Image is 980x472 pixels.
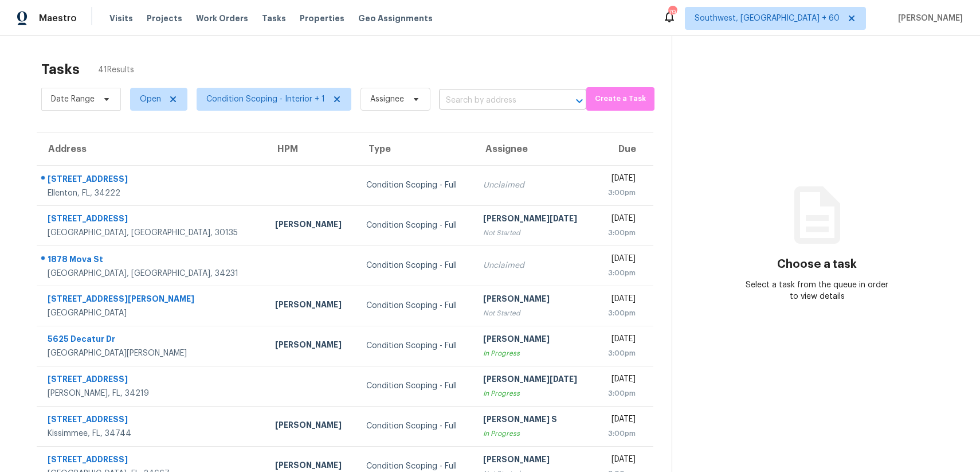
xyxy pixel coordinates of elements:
div: 5625 Decatur Dr [48,333,257,348]
div: [DATE] [603,454,636,468]
div: Unclaimed [483,260,586,271]
div: In Progress [483,388,586,399]
span: Properties [300,13,344,24]
div: Condition Scoping - Full [366,461,465,472]
span: Assignee [370,93,404,105]
span: Tasks [262,14,286,22]
th: Due [594,133,653,165]
button: Create a Task [586,87,655,111]
span: Work Orders [196,13,248,24]
div: Not Started [483,307,586,319]
span: Maestro [39,13,77,24]
div: Condition Scoping - Full [366,180,465,191]
th: Type [357,133,474,165]
span: Visits [109,13,133,24]
div: [STREET_ADDRESS] [48,213,257,227]
div: Ellenton, FL, 34222 [48,188,257,199]
div: [PERSON_NAME] [483,293,586,307]
div: [PERSON_NAME] [483,454,586,468]
input: Search by address [439,92,554,110]
div: [STREET_ADDRESS] [48,454,257,468]
span: 41 Results [98,64,134,76]
div: 1878 Mova St [48,253,257,268]
div: Not Started [483,227,586,239]
div: [PERSON_NAME][DATE] [483,373,586,388]
div: 3:00pm [603,227,636,239]
div: [DATE] [603,414,636,428]
div: [PERSON_NAME] [275,299,348,313]
span: Projects [147,13,182,24]
div: [PERSON_NAME] [275,339,348,353]
div: [PERSON_NAME] [275,219,348,233]
div: 790 [668,7,676,18]
div: [STREET_ADDRESS] [48,414,257,428]
div: [DATE] [603,253,636,267]
div: [GEOGRAPHIC_DATA][PERSON_NAME] [48,348,257,359]
div: 3:00pm [603,307,636,319]
div: 3:00pm [603,267,636,279]
div: [PERSON_NAME], FL, 34219 [48,388,257,399]
div: [DATE] [603,173,636,187]
div: Condition Scoping - Full [366,300,465,311]
span: Geo Assignments [358,13,433,24]
th: Address [37,133,266,165]
div: Select a task from the queue in order to view details [745,279,889,302]
div: 3:00pm [603,428,636,439]
div: [GEOGRAPHIC_DATA] [48,307,257,319]
div: Condition Scoping - Full [366,340,465,352]
div: Kissimmee, FL, 34744 [48,428,257,439]
span: Date Range [51,93,95,105]
div: Condition Scoping - Full [366,420,465,432]
th: HPM [266,133,357,165]
div: [PERSON_NAME][DATE] [483,213,586,227]
th: Assignee [474,133,595,165]
span: Create a Task [592,92,649,106]
div: [DATE] [603,373,636,388]
h2: Tasks [41,64,80,75]
span: Condition Scoping - Interior + 1 [206,93,325,105]
div: Condition Scoping - Full [366,260,465,271]
div: 3:00pm [603,388,636,399]
span: [PERSON_NAME] [893,13,963,24]
div: [PERSON_NAME] [275,419,348,434]
div: [GEOGRAPHIC_DATA], [GEOGRAPHIC_DATA], 30135 [48,227,257,239]
div: Unclaimed [483,180,586,191]
div: [PERSON_NAME] [483,333,586,348]
div: [STREET_ADDRESS] [48,173,257,188]
h3: Choose a task [777,259,857,270]
div: 3:00pm [603,187,636,198]
span: Open [140,93,161,105]
button: Open [571,93,587,109]
div: Condition Scoping - Full [366,380,465,392]
div: [DATE] [603,293,636,307]
div: In Progress [483,348,586,359]
div: [GEOGRAPHIC_DATA], [GEOGRAPHIC_DATA], 34231 [48,268,257,279]
div: [DATE] [603,333,636,348]
span: Southwest, [GEOGRAPHIC_DATA] + 60 [695,13,840,24]
div: Condition Scoping - Full [366,220,465,231]
div: [PERSON_NAME] S [483,414,586,428]
div: In Progress [483,428,586,439]
div: 3:00pm [603,348,636,359]
div: [DATE] [603,213,636,227]
div: [STREET_ADDRESS] [48,373,257,388]
div: [STREET_ADDRESS][PERSON_NAME] [48,293,257,307]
